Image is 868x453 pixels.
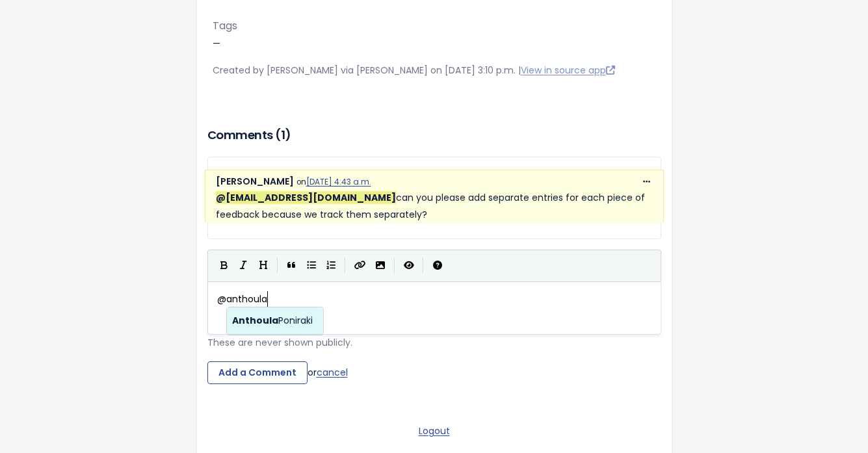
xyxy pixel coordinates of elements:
[321,256,341,276] button: Numbered List
[227,307,323,335] li: Poniraki
[281,127,285,143] span: 1
[254,256,273,276] button: Heading
[296,177,371,187] span: on
[394,257,395,274] i: |
[282,256,302,276] button: Quote
[345,257,346,274] i: |
[256,314,263,327] span: o
[302,256,321,276] button: Generic List
[399,256,419,276] button: Toggle Preview
[207,336,352,349] span: These are never shown publicly.
[207,126,661,144] h3: Comments ( )
[245,314,250,327] span: t
[269,314,272,327] span: l
[232,314,239,327] span: A
[419,424,450,437] a: Logout
[423,257,424,274] i: |
[216,191,396,204] span: Nikki Dandolou
[371,256,390,276] button: Import an image
[239,314,245,327] span: n
[215,256,234,276] button: Bold
[428,256,447,276] button: Markdown Guide
[217,292,267,305] span: @anthoula
[521,64,615,77] a: View in source app
[234,256,254,276] button: Italic
[213,18,237,33] span: Tags
[216,190,653,222] p: can you please add separate entries for each piece of feedback because we track them separately?
[263,314,269,327] span: u
[350,256,371,276] button: Create Link
[272,314,278,327] span: a
[207,361,661,385] div: or
[306,177,371,187] a: [DATE] 4:43 a.m.
[213,17,656,52] p: —
[277,257,278,274] i: |
[216,175,294,188] span: [PERSON_NAME]
[317,366,348,379] a: cancel
[250,314,256,327] span: h
[213,64,615,77] span: Created by [PERSON_NAME] via [PERSON_NAME] on [DATE] 3:10 p.m. |
[207,361,308,385] input: Add a Comment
